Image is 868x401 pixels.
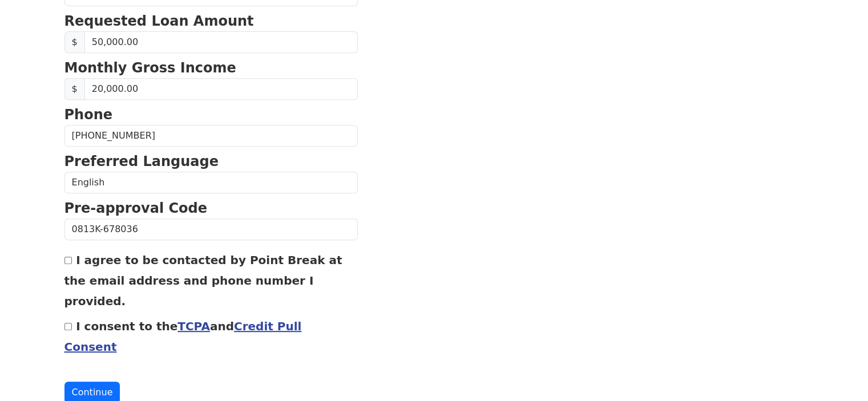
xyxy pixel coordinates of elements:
[64,31,85,53] span: $
[64,253,342,308] label: I agree to be contacted by Point Break at the email address and phone number I provided.
[64,125,358,147] input: Phone
[64,107,113,123] strong: Phone
[64,78,85,100] span: $
[177,319,210,333] a: TCPA
[64,319,302,354] label: I consent to the and
[64,153,219,169] strong: Preferred Language
[64,58,358,78] p: Monthly Gross Income
[64,218,358,240] input: Pre-approval Code
[84,78,358,100] input: Monthly Gross Income
[64,13,254,29] strong: Requested Loan Amount
[64,200,208,216] strong: Pre-approval Code
[84,31,358,53] input: Requested Loan Amount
